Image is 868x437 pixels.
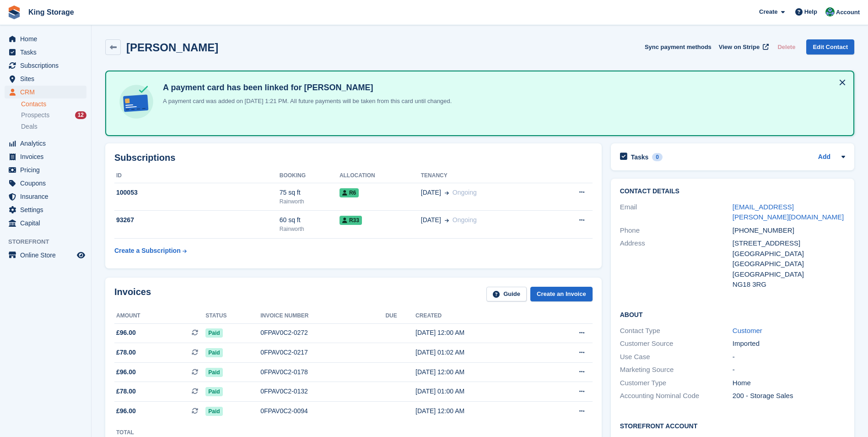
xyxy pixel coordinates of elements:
th: Booking [280,169,340,183]
h2: Invoices [114,287,151,302]
span: Subscriptions [20,59,75,72]
div: Home [733,378,845,388]
button: Delete [774,39,799,55]
a: menu [5,46,86,59]
span: Help [804,7,817,16]
div: [DATE] 01:02 AM [415,348,543,357]
div: Rainworth [280,225,340,233]
a: menu [5,177,86,190]
div: 0 [652,153,663,161]
a: menu [5,137,86,150]
span: Pricing [20,164,75,176]
th: Amount [114,309,205,323]
div: 60 sq ft [280,215,340,225]
a: menu [5,150,86,163]
div: [PHONE_NUMBER] [733,225,845,236]
span: Ongoing [453,216,477,224]
span: View on Stripe [719,43,760,52]
div: Total [116,428,140,437]
div: Contact Type [620,326,733,336]
span: Prospects [21,111,49,120]
div: Imported [733,339,845,349]
a: menu [5,33,86,45]
a: Prospects 12 [21,110,86,120]
span: Paid [205,368,222,377]
div: [DATE] 01:00 AM [415,387,543,396]
div: [DATE] 12:00 AM [415,367,543,377]
h2: About [620,310,845,319]
span: Create [759,7,777,16]
div: Customer Source [620,339,733,349]
span: R6 [340,188,359,197]
div: [GEOGRAPHIC_DATA] [733,249,845,259]
span: £78.00 [116,348,136,357]
span: £96.00 [116,406,136,416]
img: stora-icon-8386f47178a22dfd0bd8f6a31ec36ba5ce8667c1dd55bd0f319d3a0aa187defe.svg [7,5,21,19]
span: Insurance [20,190,75,203]
div: [DATE] 12:00 AM [415,406,543,416]
span: Paid [205,348,222,357]
div: Marketing Source [620,365,733,375]
span: R33 [340,216,362,225]
span: Paid [205,387,222,396]
div: NG18 3RG [733,279,845,290]
h2: Subscriptions [114,153,593,163]
div: 75 sq ft [280,188,340,197]
span: £78.00 [116,387,136,396]
h2: Storefront Account [620,421,845,430]
div: 0FPAV0C2-0272 [260,328,385,338]
a: menu [5,86,86,98]
div: Accounting Nominal Code [620,391,733,401]
a: View on Stripe [715,39,771,55]
img: card-linked-ebf98d0992dc2aeb22e95c0e3c79077019eb2392cfd83c6a337811c24bc77127.svg [117,82,156,121]
a: Preview store [75,250,86,261]
span: Coupons [20,177,75,190]
div: [DATE] 12:00 AM [415,328,543,338]
h2: [PERSON_NAME] [126,41,218,54]
p: A payment card was added on [DATE] 1:21 PM. All future payments will be taken from this card unti... [159,97,452,106]
a: menu [5,59,86,72]
div: - [733,352,845,362]
a: [EMAIL_ADDRESS][PERSON_NAME][DOMAIN_NAME] [733,203,844,221]
span: £96.00 [116,328,136,338]
span: Account [836,8,860,17]
a: Edit Contact [806,39,854,55]
a: Guide [486,287,527,302]
span: Deals [21,122,38,131]
a: menu [5,203,86,216]
th: Tenancy [421,169,549,183]
a: Customer [733,327,762,334]
div: [GEOGRAPHIC_DATA] [733,269,845,280]
span: Tasks [20,46,75,59]
a: Create an Invoice [530,287,593,302]
a: menu [5,217,86,229]
span: Paid [205,407,222,416]
span: £96.00 [116,367,136,377]
button: Sync payment methods [645,39,712,55]
div: Email [620,202,733,223]
th: Created [415,309,543,323]
a: menu [5,190,86,203]
div: [STREET_ADDRESS] [733,238,845,249]
div: 0FPAV0C2-0217 [260,348,385,357]
th: ID [114,169,280,183]
a: menu [5,164,86,176]
div: 0FPAV0C2-0132 [260,387,385,396]
span: [DATE] [421,215,441,225]
span: Sites [20,72,75,85]
span: Capital [20,217,75,229]
a: menu [5,249,86,262]
div: Rainworth [280,197,340,206]
a: Deals [21,122,86,131]
th: Invoice number [260,309,385,323]
div: Customer Type [620,378,733,388]
div: [GEOGRAPHIC_DATA] [733,259,845,269]
a: menu [5,72,86,85]
th: Status [205,309,260,323]
span: Home [20,33,75,45]
span: Analytics [20,137,75,150]
h2: Contact Details [620,188,845,195]
h2: Tasks [631,153,649,161]
span: CRM [20,86,75,98]
div: 100053 [114,188,280,197]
